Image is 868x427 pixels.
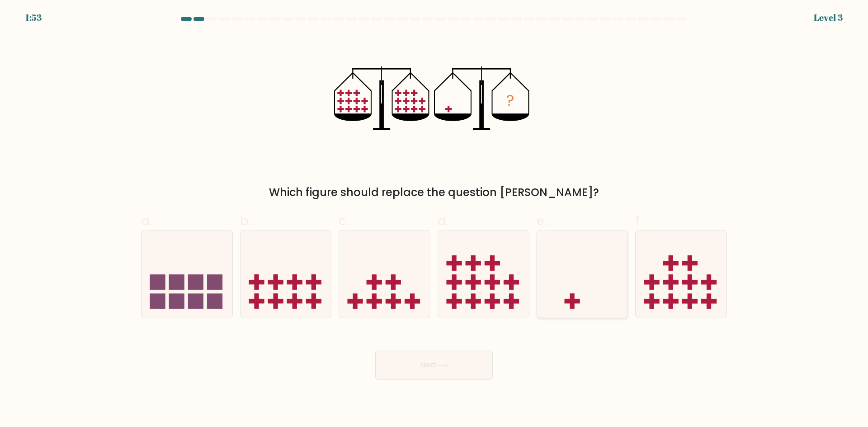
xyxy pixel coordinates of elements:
[537,212,547,230] span: e.
[438,212,448,230] span: d.
[240,212,251,230] span: b.
[814,11,843,24] div: Level 3
[375,351,493,380] button: Next
[339,212,349,230] span: c.
[25,11,42,24] div: 1:53
[146,184,722,201] div: Which figure should replace the question [PERSON_NAME]?
[506,90,514,111] tspan: ?
[635,212,642,230] span: f.
[141,212,152,230] span: a.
